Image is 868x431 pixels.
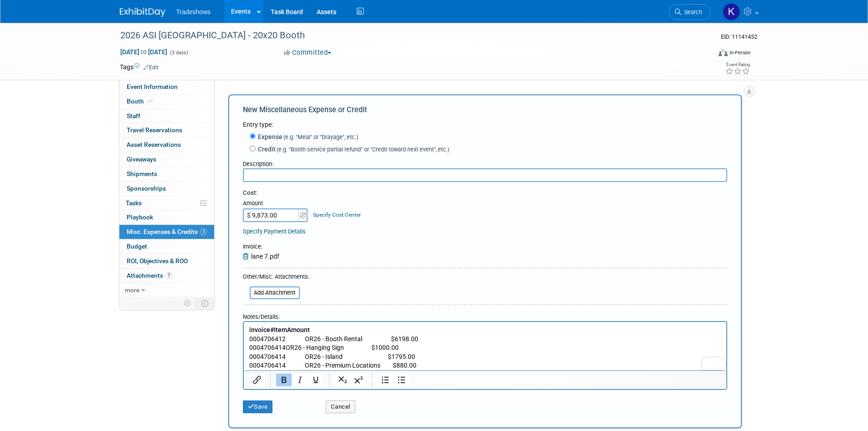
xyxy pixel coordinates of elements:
[127,243,147,250] span: Budget
[243,156,727,168] div: Description:
[657,47,751,61] div: Event Format
[681,9,702,16] span: Search
[125,286,139,294] span: more
[127,126,182,134] span: Travel Reservations
[243,199,309,208] div: Amount
[256,145,449,154] label: Credit
[127,83,178,90] span: Event Information
[243,243,261,250] span: Invoice
[169,50,188,56] span: (3 days)
[119,225,214,239] a: Misc. Expenses & Credits3
[127,141,181,148] span: Asset Reservations
[117,27,697,44] div: 2026 ASI [GEOGRAPHIC_DATA] - 20x20 Booth
[313,212,361,218] a: Specify Cost Center
[200,228,207,235] span: 3
[282,134,358,140] span: (e.g. "Meal" or "Drayage", etc.)
[127,170,157,177] span: Shipments
[180,297,196,309] td: Personalize Event Tab Strip
[119,123,214,137] a: Travel Reservations
[119,138,214,152] a: Asset Reservations
[126,199,142,207] span: Tasks
[127,112,140,119] span: Staff
[292,374,308,386] button: Italic
[119,269,214,283] a: Attachments7
[721,33,757,40] span: Event ID: 11141452
[719,49,728,56] img: Format-Inperson.png
[669,4,711,20] a: Search
[351,374,366,386] button: Superscript
[243,243,279,252] div: :
[127,228,207,235] span: Misc. Expenses & Credits
[249,374,265,386] button: Insert/edit link
[127,185,166,192] span: Sponsorships
[176,8,211,16] span: Tradeshows
[725,62,750,67] div: Event Rating
[119,254,214,268] a: ROI, Objectives & ROO
[394,374,409,386] button: Bullet list
[251,253,279,260] span: lane 7.pdf
[119,210,214,224] a: Playbook
[243,273,309,283] div: Other/Misc. Attachments:
[165,272,172,279] span: 7
[243,189,727,197] div: Cost:
[139,48,148,56] span: to
[119,167,214,181] a: Shipments
[326,400,355,413] button: Cancel
[119,109,214,123] a: Staff
[276,146,449,153] span: (e.g. "Booth service partial refund" or "Credit toward next event", etc.)
[243,120,727,129] div: Entry type:
[119,239,214,254] a: Budget
[243,228,306,235] a: Specify Payment Details
[243,105,727,120] div: New Miscellaneous Expense or Credit
[119,182,214,196] a: Sponsorships
[243,253,251,260] a: Remove Attachment
[119,80,214,94] a: Event Information
[119,196,214,210] a: Tasks
[244,322,726,370] iframe: Rich Text Area
[127,98,154,105] span: Booth
[243,400,273,413] button: Save
[195,297,214,309] td: Toggle Event Tabs
[127,156,156,163] span: Giveaways
[256,132,358,141] label: Expense
[243,309,727,321] div: Notes/Details:
[119,152,214,166] a: Giveaways
[335,374,350,386] button: Subscript
[127,272,172,279] span: Attachments
[723,3,740,21] img: Karyna Kitsmey
[120,8,165,17] img: ExhibitDay
[308,374,324,386] button: Underline
[120,48,168,56] span: [DATE] [DATE]
[127,213,153,221] span: Playbook
[144,64,159,71] a: Edit
[127,257,188,265] span: ROI, Objectives & ROO
[378,374,393,386] button: Numbered list
[148,99,153,104] i: Booth reservation complete
[120,62,159,72] td: Tags
[119,94,214,109] a: Booth
[119,283,214,297] a: more
[281,48,335,57] button: Committed
[729,49,750,56] div: In-Person
[276,374,292,386] button: Bold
